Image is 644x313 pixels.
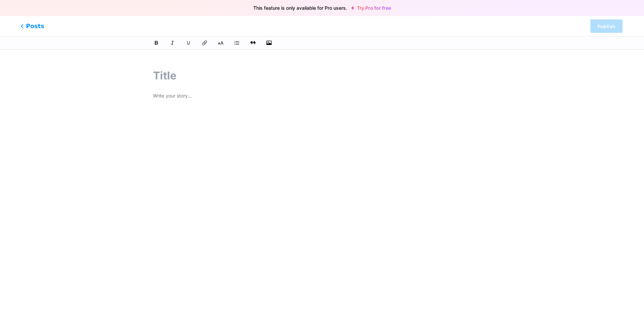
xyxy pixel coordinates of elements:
span: This feature is only available for Pro users. [253,3,347,13]
button: Publish [590,19,623,33]
span: Publish [597,23,615,29]
span: Posts [20,22,44,30]
a: Try Pro for free [351,5,391,11]
input: Title [153,68,491,84]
